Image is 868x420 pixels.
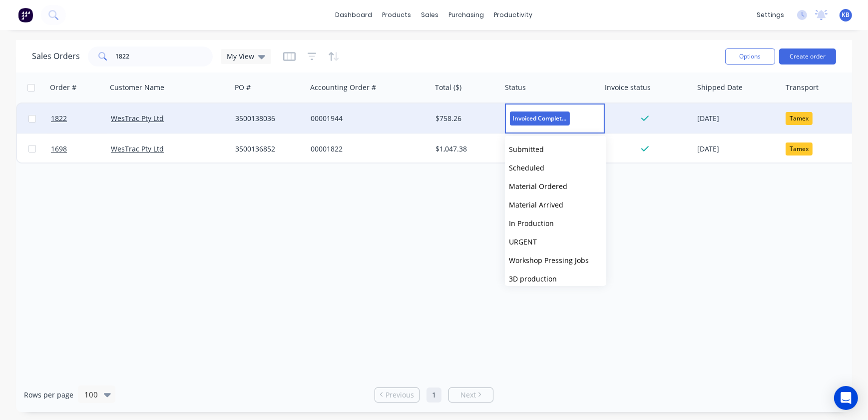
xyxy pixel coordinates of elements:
[235,82,251,92] div: PO #
[449,390,493,400] a: Next page
[505,177,606,195] button: Material Ordered
[386,390,414,400] span: Previous
[435,82,461,92] div: Total ($)
[505,214,606,232] button: In Production
[50,82,76,92] div: Order #
[505,140,606,158] button: Submitted
[509,181,567,191] span: Material Ordered
[111,144,164,153] a: WesTrac Pty Ltd
[227,51,254,61] span: My View
[834,386,858,410] div: Open Intercom Messenger
[235,144,299,154] div: 3500136852
[331,7,378,22] a: dashboard
[51,144,67,154] span: 1698
[697,142,778,155] div: [DATE]
[435,144,494,154] div: $1,047.38
[111,113,164,123] a: WesTrac Pty Ltd
[460,390,476,400] span: Next
[509,144,544,154] span: Submitted
[752,7,789,22] div: settings
[32,51,80,61] h1: Sales Orders
[779,48,836,64] button: Create order
[786,112,813,125] div: Tamex
[489,7,538,22] div: productivity
[505,232,606,251] button: URGENT
[18,7,33,22] img: Factory
[427,387,441,402] a: Page 1 is your current page
[509,237,537,246] span: URGENT
[505,269,606,288] button: 3D production
[311,113,422,123] div: 00001944
[510,111,570,125] span: Invoiced Completed
[786,142,813,155] div: Tamex
[444,7,489,22] div: purchasing
[51,113,67,123] span: 1822
[505,195,606,214] button: Material Arrived
[786,82,819,92] div: Transport
[417,7,444,22] div: sales
[605,82,651,92] div: Invoice status
[725,48,775,64] button: Options
[378,7,417,22] div: products
[310,82,376,92] div: Accounting Order #
[24,390,73,400] span: Rows per page
[375,390,419,400] a: Previous page
[509,274,557,283] span: 3D production
[505,158,606,177] button: Scheduled
[509,218,554,228] span: In Production
[509,200,563,209] span: Material Arrived
[311,144,422,154] div: 00001822
[697,82,743,92] div: Shipped Date
[842,10,850,19] span: KB
[371,387,497,402] ul: Pagination
[51,103,111,133] a: 1822
[235,113,299,123] div: 3500138036
[51,134,111,164] a: 1698
[435,113,494,123] div: $758.26
[505,82,526,92] div: Status
[505,251,606,269] button: Workshop Pressing Jobs
[116,46,213,66] input: Search...
[697,112,778,125] div: [DATE]
[509,255,589,265] span: Workshop Pressing Jobs
[110,82,164,92] div: Customer Name
[509,163,544,172] span: Scheduled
